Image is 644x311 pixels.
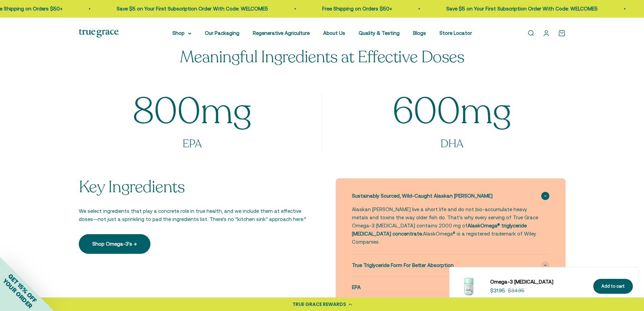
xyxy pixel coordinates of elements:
[317,6,387,12] a: Free Shipping on Orders $50+
[79,234,150,254] a: Shop Omega-3's →
[292,301,346,308] div: TRUE GRACE REWARDS
[352,192,493,200] span: Sustainably Sourced, Wild-Caught Alaskan [PERSON_NAME]
[352,261,454,269] span: True Triglyceride Form For Better Absorption
[7,272,38,304] span: GET 15% OFF
[441,5,593,13] p: Save $5 on Your First Subscription Order With Code: WELCOME5
[413,30,426,36] a: Blogs
[338,93,566,130] impact-text: mg
[508,287,524,295] compare-at-price: $34.95
[205,30,239,36] a: Our Packaging
[112,5,263,13] p: Save $5 on Your First Subscription Order With Code: WELCOME5
[593,279,633,294] button: Add to cart
[439,30,472,36] a: Store Locator
[253,30,310,36] a: Regenerative Agriculture
[392,93,460,130] span: 600
[79,178,309,196] h2: Key Ingredients
[79,93,306,130] impact-text: mg
[1,277,34,310] span: YOUR ORDER
[172,29,191,37] summary: Shop
[352,185,549,207] summary: Sustainably Sourced, Wild-Caught Alaskan [PERSON_NAME]
[323,30,345,36] a: About Us
[352,283,361,291] span: EPA
[490,287,505,295] sale-price: $31.95
[601,283,625,290] div: Add to cart
[133,93,200,130] span: 800
[338,137,566,151] h3: DHA
[180,48,464,66] p: Meaningful Ingredients at Effective Doses
[352,205,541,246] p: Alaskan [PERSON_NAME] live a short life and do not bio-accumulate heavy metals and toxins the way...
[359,30,400,36] a: Quality & Testing
[79,207,309,223] p: We select ingredients that play a concrete role in true health, and we include them at effective ...
[352,276,549,298] summary: EPA
[455,273,482,300] img: Omega-3 Fish Oil for Brain, Heart, and Immune Health* Sustainably sourced, wild-caught Alaskan fi...
[79,137,306,151] h3: EPA
[352,254,549,276] summary: True Triglyceride Form For Better Absorption
[490,278,585,286] a: Omega-3 [MEDICAL_DATA]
